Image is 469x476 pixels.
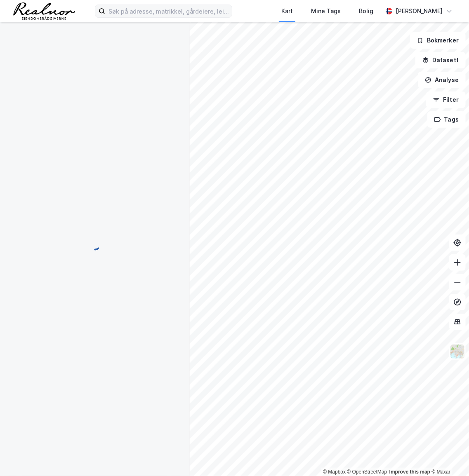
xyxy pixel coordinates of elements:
img: spinner.a6d8c91a73a9ac5275cf975e30b51cfb.svg [88,238,101,251]
div: Mine Tags [311,6,341,16]
iframe: Chat Widget [428,436,469,476]
button: Filter [426,91,466,108]
button: Datasett [415,52,466,68]
a: Improve this map [389,469,430,475]
button: Analyse [418,72,466,88]
a: OpenStreetMap [347,469,387,475]
a: Mapbox [323,469,346,475]
input: Søk på adresse, matrikkel, gårdeiere, leietakere eller personer [105,5,232,17]
div: [PERSON_NAME] [396,6,443,16]
div: Bolig [359,6,373,16]
button: Tags [427,111,466,128]
img: Z [450,344,465,359]
div: Kart [281,6,293,16]
div: Kontrollprogram for chat [428,436,469,476]
img: realnor-logo.934646d98de889bb5806.png [13,2,75,20]
button: Bokmerker [410,32,466,49]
